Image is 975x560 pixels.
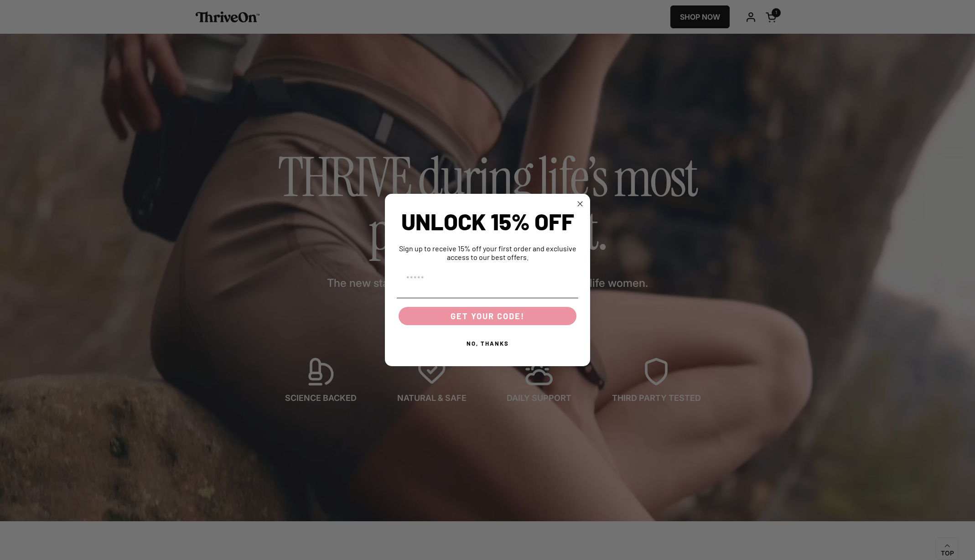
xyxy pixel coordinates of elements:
input: Email [399,270,576,289]
button: GET YOUR CODE! [399,307,576,325]
button: Close dialog [575,198,586,209]
span: Sign up to receive 15% off your first order and exclusive access to our best offers. [399,244,576,261]
iframe: Gorgias live chat messenger [929,517,966,551]
img: undelrine [397,298,578,298]
span: UNLOCK 15% OFF [401,207,574,235]
button: NO, THANKS [397,334,578,353]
